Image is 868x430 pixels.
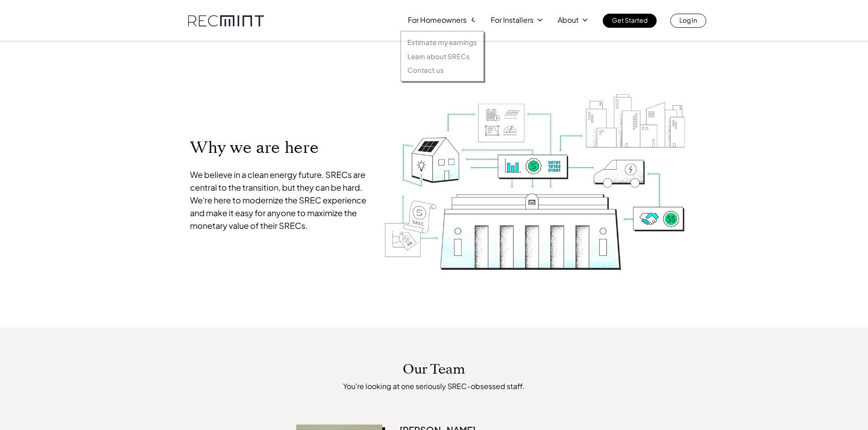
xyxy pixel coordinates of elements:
[407,38,477,47] a: Estimate my earnings
[603,14,657,28] a: Get Started
[670,14,706,28] a: Log In
[407,52,477,61] a: Learn about SRECs
[408,14,467,26] p: For Homeowners
[407,66,477,75] a: Contact us
[190,137,369,158] p: Why we are here
[558,14,579,26] p: About
[190,168,369,232] p: We believe in a clean energy future. SRECs are central to the transition, but they can be hard. W...
[407,52,469,61] p: Learn about SRECs
[403,362,465,377] p: Our Team
[296,382,572,390] p: You're looking at one seriously SREC-obsessed staff.
[612,14,647,26] p: Get Started
[491,14,534,26] p: For Installers
[679,14,697,26] p: Log In
[407,66,444,75] p: Contact us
